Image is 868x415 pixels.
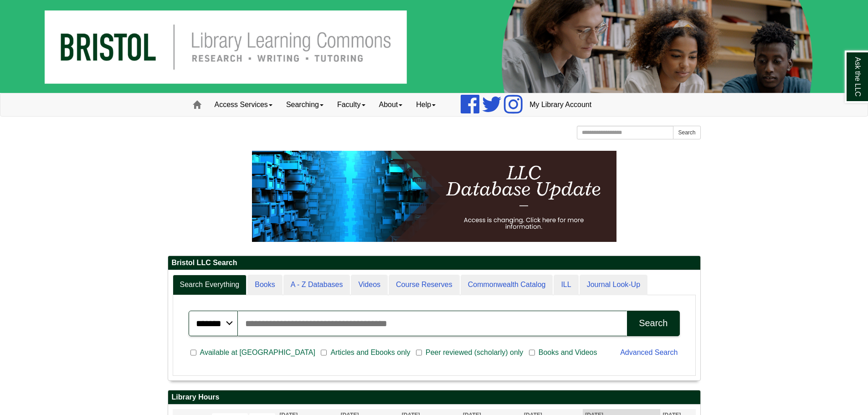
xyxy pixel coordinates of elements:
a: ILL [554,275,578,295]
input: Books and Videos [529,348,535,357]
a: My Library Account [523,93,598,116]
button: Search [673,126,700,139]
span: Articles and Ebooks only [327,347,414,358]
h2: Bristol LLC Search [168,256,700,270]
span: Available at [GEOGRAPHIC_DATA] [196,347,319,358]
a: Books [247,275,282,295]
a: Course Reserves [389,275,460,295]
img: HTML tutorial [252,151,616,242]
a: A - Z Databases [283,275,350,295]
a: About [372,93,410,116]
a: Access Services [208,93,279,116]
a: Searching [279,93,330,116]
a: Help [409,93,442,116]
a: Search Everything [173,275,247,295]
h2: Library Hours [168,390,700,405]
a: Advanced Search [620,348,678,356]
span: Peer reviewed (scholarly) only [422,347,527,358]
a: Commonwealth Catalog [461,275,553,295]
a: Videos [351,275,388,295]
button: Search [627,311,679,336]
div: Search [639,318,668,328]
input: Available at [GEOGRAPHIC_DATA] [190,348,196,357]
input: Peer reviewed (scholarly) only [416,348,422,357]
input: Articles and Ebooks only [321,348,327,357]
span: Books and Videos [535,347,601,358]
a: Faculty [330,93,372,116]
a: Journal Look-Up [580,275,647,295]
